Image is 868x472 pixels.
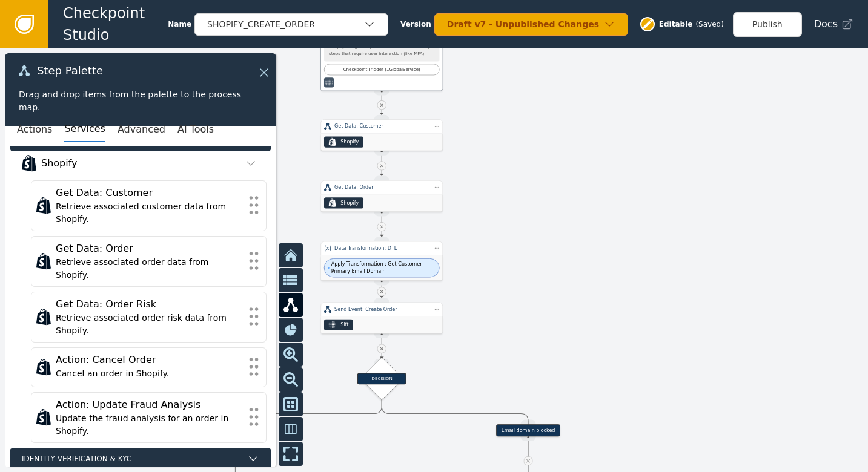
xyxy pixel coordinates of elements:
[56,412,242,438] div: Update the fraud analysis for an order in Shopify.
[334,123,429,130] div: Get Data: Customer
[56,297,242,312] div: Get Data: Order Risk
[56,241,242,256] div: Get Data: Order
[331,261,436,275] span: Apply Transformation : Get Customer Primary Email Domain
[207,18,363,31] div: SHOPIFY_CREATE_ORDER
[168,19,191,30] span: Name
[56,256,242,281] div: Retrieve associated order data from Shopify.
[334,184,429,191] div: Get Data: Order
[496,424,560,436] div: Email domain blocked
[447,18,603,31] div: Draft v7 - Unpublished Changes
[63,2,168,46] span: Checkpoint Studio
[118,117,165,142] button: Advanced
[37,65,103,76] span: Step Palette
[328,67,436,73] div: Checkpoint Trigger ( 1 Global Service )
[329,38,434,57] div: This step may be automatically triggered by the Shopify Integration, and should not include any s...
[56,367,242,380] div: Cancel an order in Shopify.
[340,199,359,206] div: Shopify
[22,453,242,464] span: Identity Verification & KYC
[814,17,853,31] a: Docs
[19,88,262,114] div: Drag and drop items from the palette to the process map.
[659,19,693,30] span: Editable
[17,117,52,142] button: Actions
[41,156,78,171] div: Shopify
[340,139,359,146] div: Shopify
[177,117,214,142] button: AI Tools
[56,353,242,367] div: Action: Cancel Order
[340,321,348,329] div: Sift
[64,117,105,142] button: Services
[56,200,242,226] div: Retrieve associated customer data from Shopify.
[194,13,388,36] button: SHOPIFY_CREATE_ORDER
[56,186,242,200] div: Get Data: Customer
[357,373,406,384] div: DECISION
[695,19,723,30] div: ( Saved )
[434,13,628,36] button: Draft v7 - Unpublished Changes
[733,12,802,37] button: Publish
[334,244,429,252] div: Data Transformation: DTL
[334,306,429,313] div: Send Event: Create Order
[400,19,431,30] span: Version
[56,312,242,337] div: Retrieve associated order risk data from Shopify.
[56,398,242,412] div: Action: Update Fraud Analysis
[814,17,838,31] span: Docs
